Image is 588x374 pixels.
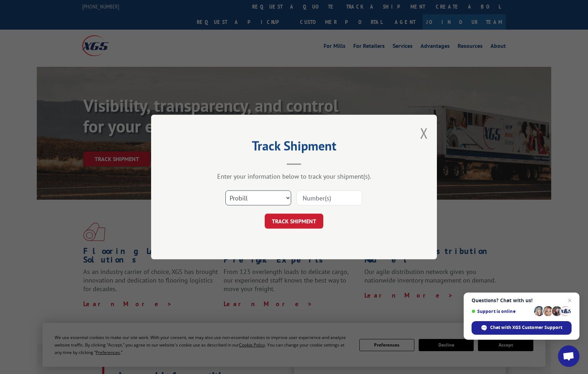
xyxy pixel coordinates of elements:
span: Support is online [472,309,532,314]
div: Chat with XGS Customer Support [472,321,572,335]
button: Close modal [420,124,428,143]
button: TRACK SHIPMENT [265,214,323,229]
span: Close chat [565,296,574,305]
input: Number(s) [297,190,362,205]
span: Chat with XGS Customer Support [490,324,562,331]
div: Enter your information below to track your shipment(s). [187,172,401,180]
span: Questions? Chat with us! [472,298,572,303]
h2: Track Shipment [187,141,401,154]
div: Open chat [558,345,579,367]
